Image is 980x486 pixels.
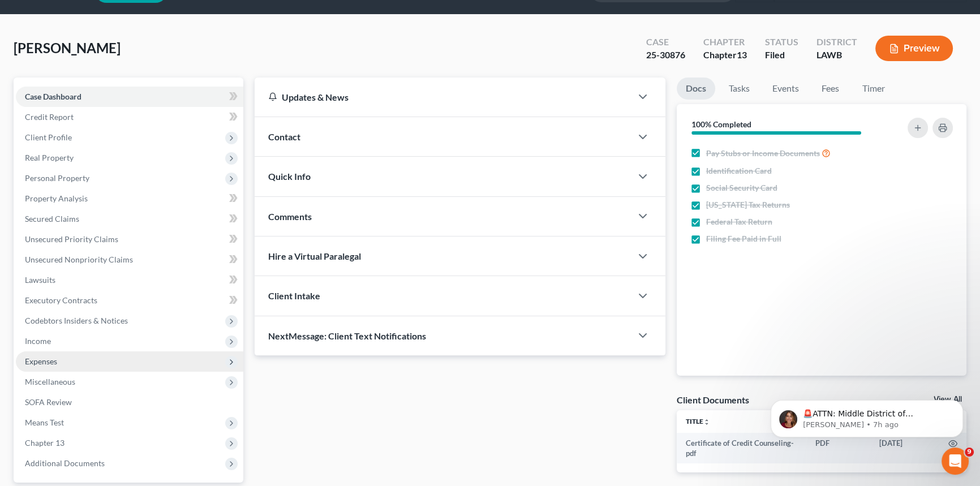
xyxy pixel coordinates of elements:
[765,49,798,62] div: Filed
[25,336,51,346] span: Income
[706,199,790,210] span: [US_STATE] Tax Returns
[813,78,849,100] a: Fees
[686,417,710,425] a: Titleunfold_more
[691,119,751,129] strong: 100% Completed
[703,49,747,62] div: Chapter
[646,49,685,62] div: 25-30876
[14,40,121,56] span: [PERSON_NAME]
[16,188,243,209] a: Property Analysis
[25,377,75,386] span: Miscellaneous
[25,153,74,162] span: Real Property
[816,36,857,49] div: District
[677,78,715,100] a: Docs
[25,438,65,448] span: Chapter 13
[268,131,300,142] span: Contact
[16,250,243,270] a: Unsecured Nonpriority Claims
[737,49,747,60] span: 13
[754,376,980,455] iframe: Intercom notifications message
[853,78,894,100] a: Timer
[268,91,618,103] div: Updates & News
[25,356,57,366] span: Expenses
[25,92,81,101] span: Case Dashboard
[646,36,685,49] div: Case
[720,78,759,100] a: Tasks
[706,148,820,159] span: Pay Stubs or Income Documents
[25,316,128,325] span: Codebtors Insiders & Notices
[25,397,72,407] span: SOFA Review
[16,290,243,311] a: Executory Contracts
[16,270,243,290] a: Lawsuits
[25,418,64,427] span: Means Test
[25,112,74,122] span: Credit Report
[268,211,312,222] span: Comments
[268,330,426,341] span: NextMessage: Client Text Notifications
[268,251,361,261] span: Hire a Virtual Paralegal
[268,290,320,301] span: Client Intake
[763,78,808,100] a: Events
[703,36,747,49] div: Chapter
[875,36,953,61] button: Preview
[16,229,243,250] a: Unsecured Priority Claims
[25,132,72,142] span: Client Profile
[765,36,798,49] div: Status
[25,255,133,264] span: Unsecured Nonpriority Claims
[25,275,55,285] span: Lawsuits
[16,209,243,229] a: Secured Claims
[25,193,88,203] span: Property Analysis
[16,392,243,412] a: SOFA Review
[677,433,807,464] td: Certificate of Credit Counseling-pdf
[942,448,969,475] iframe: Intercom live chat
[706,216,772,227] span: Federal Tax Return
[706,233,781,244] span: Filing Fee Paid in Full
[706,182,777,193] span: Social Security Card
[25,458,105,468] span: Additional Documents
[25,234,118,244] span: Unsecured Priority Claims
[16,87,243,107] a: Case Dashboard
[25,214,79,223] span: Secured Claims
[706,165,772,177] span: Identification Card
[816,49,857,62] div: LAWB
[677,394,749,406] div: Client Documents
[25,295,97,305] span: Executory Contracts
[268,171,311,182] span: Quick Info
[703,419,710,425] i: unfold_more
[25,173,89,183] span: Personal Property
[965,448,974,457] span: 9
[16,107,243,127] a: Credit Report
